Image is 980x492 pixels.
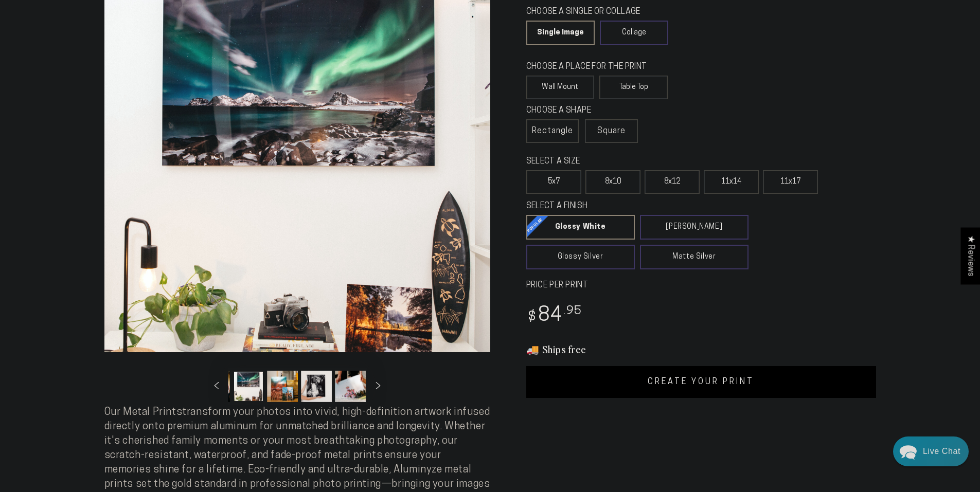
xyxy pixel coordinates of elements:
a: Collage [600,21,668,45]
label: Table Top [599,76,668,99]
label: PRICE PER PRINT [526,280,876,291]
legend: CHOOSE A PLACE FOR THE PRINT [526,61,658,73]
label: 5x7 [526,170,581,194]
span: $ [528,311,537,324]
a: Glossy Silver [526,245,635,269]
sup: .95 [563,305,582,317]
label: 8x10 [585,170,640,194]
legend: SELECT A FINISH [526,201,724,212]
a: Matte Silver [640,245,749,269]
button: Slide left [205,375,228,397]
button: Load image 4 in gallery view [233,371,264,402]
a: Single Image [526,21,595,45]
bdi: 84 [526,306,582,326]
span: Rectangle [532,125,573,137]
legend: CHOOSE A SINGLE OR COLLAGE [526,6,659,18]
h3: 🚚 Ships free [526,342,876,356]
a: Glossy White [526,215,635,240]
button: Load image 6 in gallery view [301,371,332,402]
div: Click to open Judge.me floating reviews tab [960,227,980,284]
button: Slide right [367,375,389,397]
label: 11x17 [763,170,818,194]
button: Load image 7 in gallery view [335,371,366,402]
legend: CHOOSE A SHAPE [526,105,629,117]
div: Chat widget toggle [893,436,969,466]
a: [PERSON_NAME] [640,215,749,240]
div: Contact Us Directly [923,436,960,466]
label: Wall Mount [526,76,595,99]
label: 8x12 [645,170,700,194]
button: Load image 5 in gallery view [267,371,298,402]
span: Square [597,125,626,137]
legend: SELECT A SIZE [526,156,732,168]
a: CREATE YOUR PRINT [526,366,876,398]
label: 11x14 [704,170,759,194]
